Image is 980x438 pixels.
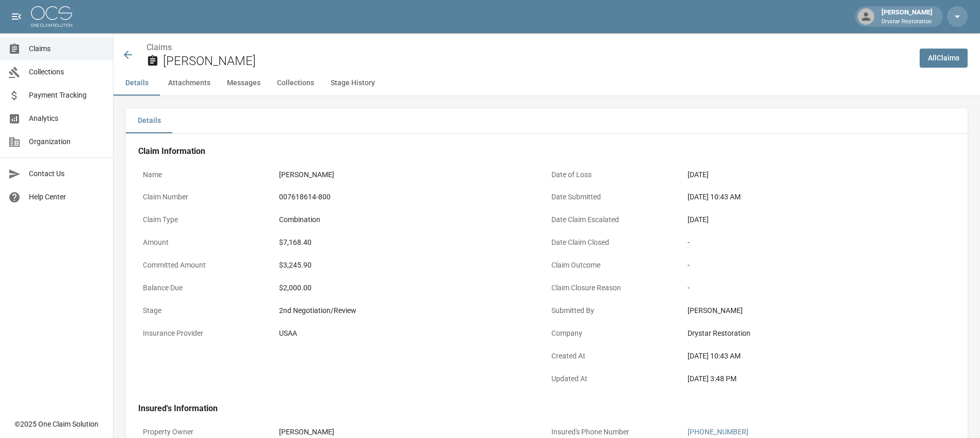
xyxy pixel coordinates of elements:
button: Details [113,71,160,96]
div: [PERSON_NAME] [688,305,951,316]
p: Name [138,165,274,185]
div: Combination [279,214,542,225]
a: Claims [146,42,172,52]
button: Stage History [322,71,383,96]
span: Claims [29,43,105,54]
p: Submitted By [547,301,683,321]
p: Claim Type [138,210,274,230]
div: - [688,260,951,271]
h4: Insured's Information [138,403,955,414]
p: Claim Number [138,187,274,207]
img: ocs-logo-white-transparent.png [31,6,72,27]
button: Attachments [160,71,219,96]
a: [PHONE_NUMBER] [688,428,748,436]
a: AllClaims [920,49,968,68]
div: © 2025 One Claim Solution [14,419,99,429]
p: Updated At [547,369,683,389]
p: Amount [138,232,274,253]
div: - [688,283,951,293]
div: $3,245.90 [279,260,542,271]
div: - [688,237,951,248]
div: [DATE] 3:48 PM [688,373,951,384]
p: Drystar Restoration [881,18,933,26]
p: Date Submitted [547,187,683,207]
nav: breadcrumb [146,41,911,54]
div: [DATE] [688,169,951,180]
div: $7,168.40 [279,237,542,248]
div: [PERSON_NAME] [279,427,542,437]
span: Contact Us [29,168,105,179]
div: anchor tabs [113,71,980,96]
div: [DATE] [688,214,951,225]
p: Committed Amount [138,255,274,275]
button: Collections [269,71,322,96]
span: Analytics [29,113,105,124]
p: Company [547,323,683,343]
div: Drystar Restoration [688,328,951,339]
h4: Claim Information [138,146,955,157]
p: Date Claim Closed [547,232,683,253]
div: [DATE] 10:43 AM [688,192,951,202]
p: Claim Outcome [547,255,683,275]
div: USAA [279,328,542,339]
p: Stage [138,301,274,321]
p: Created At [547,346,683,366]
div: [PERSON_NAME] [877,7,937,26]
h2: [PERSON_NAME] [163,54,911,69]
p: Date Claim Escalated [547,210,683,230]
button: open drawer [6,6,27,27]
p: Date of Loss [547,165,683,185]
div: 2nd Negotiation/Review [279,305,542,316]
p: Insurance Provider [138,323,274,343]
div: [PERSON_NAME] [279,169,542,180]
button: Messages [219,71,269,96]
span: Help Center [29,192,105,202]
span: Payment Tracking [29,90,105,101]
div: $2,000.00 [279,283,542,293]
div: details tabs [126,108,968,133]
div: 007618614-800 [279,192,542,202]
div: [DATE] 10:43 AM [688,351,951,362]
button: Details [126,108,172,133]
p: Balance Due [138,278,274,298]
span: Organization [29,136,105,147]
span: Collections [29,67,105,77]
p: Claim Closure Reason [547,278,683,298]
